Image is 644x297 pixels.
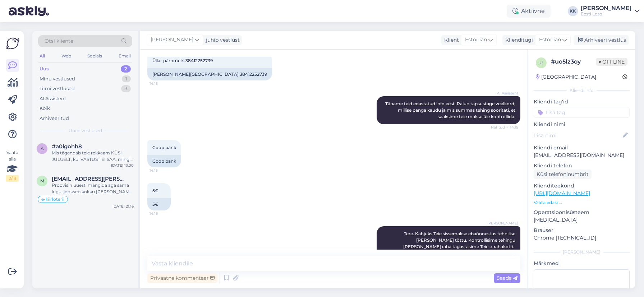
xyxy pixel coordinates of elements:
span: Offline [596,58,627,66]
div: AI Assistent [40,95,66,102]
span: a [41,146,44,151]
span: #a0lgohh8 [52,143,82,150]
div: [DATE] 13:00 [111,163,134,168]
input: Lisa nimi [534,131,621,139]
span: Saada [497,275,517,281]
div: Mis tägendab teie rekkaam KÜSI JULGELT, kui VASTUST EI SAA, mingi hämamine? [52,150,134,163]
div: Eesti Loto [581,11,632,17]
div: Uus [40,65,49,73]
a: [URL][DOMAIN_NAME] [534,190,590,196]
div: # uo5lz3oy [551,57,596,66]
div: 2 [121,65,131,73]
div: Email [117,51,132,61]
span: Estonian [465,36,487,44]
div: Proovisin uuesti mängida aga sama lugu, jookseb kokku [PERSON_NAME] mängida ei lase. Kahju, muidu... [52,182,134,195]
div: [GEOGRAPHIC_DATA] [536,73,596,81]
div: Tiimi vestlused [40,85,75,92]
p: Chrome [TECHNICAL_ID] [534,234,630,242]
span: Nähtud ✓ 14:15 [491,125,518,130]
span: Otsi kliente [45,37,73,45]
p: Kliendi email [534,144,630,152]
p: [MEDICAL_DATA] [534,216,630,224]
div: Vaata siia [6,149,19,182]
div: 2 / 3 [6,175,19,182]
div: 1 [122,75,131,83]
div: [PERSON_NAME] [581,5,632,11]
img: Askly Logo [6,37,19,50]
span: Coop pank [152,145,176,150]
p: Klienditeekond [534,182,630,190]
span: 14:16 [149,211,176,216]
div: Aktiivne [507,5,551,18]
span: Tere. Kahjuks Teie sissemakse ebaõnnestus tehnilise [PERSON_NAME] tõttu. Kontrollisime tehingu [P... [400,231,516,256]
span: m [40,178,44,184]
span: u [539,60,543,65]
div: Arhiveeritud [40,115,69,122]
span: AI Assistent [491,91,518,96]
p: Kliendi tag'id [534,98,630,106]
div: Privaatne kommentaar [147,273,217,283]
div: juhib vestlust [203,36,240,44]
span: [PERSON_NAME] [487,221,518,226]
p: [EMAIL_ADDRESS][DOMAIN_NAME] [534,152,630,159]
div: 5€ [147,198,171,210]
div: KK [568,6,578,16]
span: e-kiirloterii [41,197,64,201]
div: Minu vestlused [40,75,75,83]
div: [PERSON_NAME] [534,249,630,255]
div: Coop bank [147,155,181,167]
div: Web [60,51,73,61]
div: Küsi telefoninumbrit [534,170,592,179]
span: 14:15 [149,81,176,86]
div: All [38,51,46,61]
span: Täname teid edastatud info eest. Palun täpsustage veelkord, millise panga kaudu ja mis summas teh... [385,101,516,119]
p: Brauser [534,227,630,234]
div: [PERSON_NAME][GEOGRAPHIC_DATA] 38412252739 [147,68,272,80]
p: Kliendi nimi [534,121,630,128]
span: Uued vestlused [69,127,102,134]
div: Klient [441,36,459,44]
span: Estonian [539,36,561,44]
p: Kliendi telefon [534,162,630,170]
div: Socials [86,51,103,61]
div: Kliendi info [534,87,630,94]
div: Kõik [40,105,50,112]
span: Üllar pärnmets 38412252739 [152,58,213,63]
p: Operatsioonisüsteem [534,209,630,216]
span: [PERSON_NAME] [151,36,193,44]
div: Arhiveeri vestlus [574,35,629,45]
div: [DATE] 21:16 [112,204,134,209]
p: Märkmed [534,260,630,267]
p: Vaata edasi ... [534,199,630,206]
div: Klienditugi [502,36,533,44]
a: [PERSON_NAME]Eesti Loto [581,5,640,17]
span: 5€ [152,188,158,193]
span: 14:15 [149,168,176,173]
span: merike.kari@gmail.com [52,176,126,182]
input: Lisa tag [534,107,630,118]
div: 3 [121,85,131,92]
